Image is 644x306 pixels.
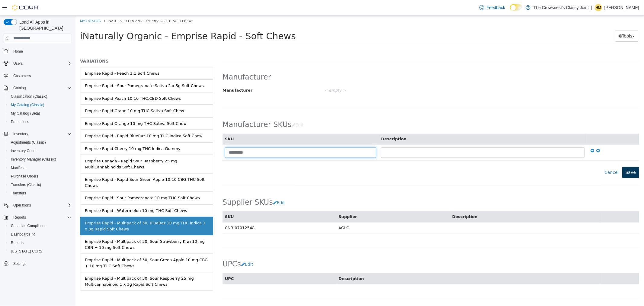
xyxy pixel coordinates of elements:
[9,80,105,86] div: Emprise Rapid Peach 10:10 THC:CBD Soft Chews
[8,173,41,180] a: Purchase Orders
[5,15,220,26] span: iNaturally Organic - Emprise Rapid - Soft Chews
[540,15,563,26] button: Tools
[11,165,26,170] span: Manifests
[11,240,24,245] span: Reports
[13,49,23,54] span: Home
[9,93,109,99] div: Emprise Rapid Grape 10 mg THC Sativa Soft Chew
[11,249,42,254] span: [US_STATE] CCRS
[9,130,105,136] div: Emprise Rapid Cherry 10 mg THC Indica Gummy
[8,181,43,188] a: Transfers (Classic)
[147,73,177,77] span: Manufacturer
[11,47,72,55] span: Home
[1,201,74,210] button: Operations
[11,148,37,153] span: Inventory Count
[11,119,29,124] span: Promotions
[8,181,72,188] span: Transfers (Classic)
[11,157,56,162] span: Inventory Manager (Classic)
[6,239,74,247] button: Reports
[8,231,37,238] a: Dashboards
[9,143,133,155] div: Emprise Canada - Rapid Sour Raspberry 25 mg MultiCannabinoids Soft Chews
[9,118,127,124] div: Emprise Rapid - Rapid BlueRaz 10 mg THC Indica Soft Chew
[6,222,74,230] button: Canadian Compliance
[8,147,39,155] a: Inventory Count
[4,44,72,284] nav: Complex example
[5,3,25,8] a: My Catalog
[13,86,26,90] span: Catalog
[17,19,72,31] span: Load All Apps in [GEOGRAPHIC_DATA]
[11,191,26,196] span: Transfers
[6,172,74,181] button: Purchase Orders
[8,231,72,238] span: Dashboards
[147,207,261,218] td: CNB-07012548
[147,57,564,67] h2: Manufacturer
[147,104,232,115] h2: Manufacturer SKUs
[1,130,74,138] button: Inventory
[9,55,84,61] div: Emprise Rapid - Peach 1:1 Soft Chews
[11,223,46,228] span: Canadian Compliance
[261,207,374,218] td: AGLC
[11,48,25,55] a: Home
[8,139,48,146] a: Adjustments (Classic)
[8,93,50,100] a: Classification (Classic)
[13,73,31,78] span: Customers
[11,60,72,67] span: Users
[6,138,74,147] button: Adjustments (Classic)
[533,4,589,11] p: The Crowsnest's Classy Joint
[6,118,74,126] button: Promotions
[8,190,72,197] span: Transfers
[147,182,213,193] h2: Supplier SKUs
[6,230,74,239] a: Dashboards
[526,151,546,163] button: Cancel
[8,239,72,246] span: Reports
[8,156,59,163] a: Inventory Manager (Classic)
[8,118,72,125] span: Promotions
[6,189,74,197] button: Transfers
[216,104,232,115] button: Edit
[11,84,28,92] button: Catalog
[8,118,32,125] a: Promotions
[9,260,133,272] div: Emprise Rapid - Multipack of 30, Sour Raspberry 25 mg Multicannabinoid 1 x 3g Rapid Soft Chews
[11,260,29,267] a: Settings
[11,214,72,221] span: Reports
[8,190,28,197] a: Transfers
[9,242,133,253] div: Emprise Rapid - Multipack of 30, Sour Green Apple 10 mg CBG + 10 mg THC Soft Chews
[6,92,74,101] button: Classification (Classic)
[11,130,30,138] button: Inventory
[11,232,35,237] span: Dashboards
[8,93,72,100] span: Classification (Classic)
[487,5,505,11] span: Feedback
[11,130,72,138] span: Inventory
[11,202,34,209] button: Operations
[510,4,523,11] input: Dark Mode
[377,199,402,203] span: Description
[11,84,72,92] span: Catalog
[13,203,31,208] span: Operations
[8,173,72,180] span: Purchase Orders
[9,105,111,111] div: Emprise Rapid Orange 10 mg THC Sativa Soft Chew
[596,4,601,11] span: HM
[8,139,72,146] span: Adjustments (Classic)
[11,140,46,145] span: Adjustments (Classic)
[197,182,213,193] button: Edit
[12,5,39,11] img: Cova
[8,239,26,246] a: Reports
[595,4,602,11] div: Holly McQuarrie
[8,101,72,109] span: My Catalog (Classic)
[5,43,138,48] h5: VARIATIONS
[11,103,44,107] span: My Catalog (Classic)
[9,180,124,186] div: Emprise Rapid - Sour Pomegranate 10 mg THC Soft Chews
[6,101,74,109] button: My Catalog (Classic)
[249,70,533,80] div: < empty >
[11,60,25,67] button: Users
[6,181,74,189] button: Transfers (Classic)
[591,4,592,11] p: |
[9,223,133,235] div: Emprise Rapid - Multipack of 30, Sour Strawberry Kiwi 10 mg CBN + 10 mg Soft Chews
[263,261,288,265] span: Description
[8,248,45,255] a: [US_STATE] CCRS
[147,243,181,255] h2: UPCs
[6,155,74,164] button: Inventory Manager (Classic)
[8,164,29,171] a: Manifests
[149,261,159,265] span: UPC
[547,151,564,163] button: Save
[149,121,159,126] span: SKU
